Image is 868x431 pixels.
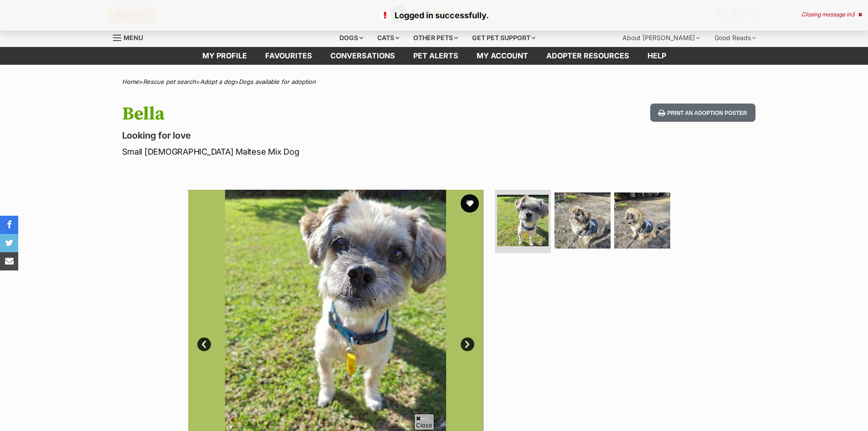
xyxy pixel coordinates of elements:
a: Prev [197,338,211,351]
a: Next [461,338,474,351]
img: Photo of Bella [614,192,670,249]
div: Dogs [333,29,370,47]
a: Adopt a dog [200,78,235,85]
p: Small [DEMOGRAPHIC_DATA] Maltese Mix Dog [122,145,508,158]
div: Other pets [407,29,464,47]
div: > > > [99,78,769,85]
img: Photo of Bella [555,192,611,249]
a: Home [122,78,139,85]
a: Help [638,47,675,65]
a: Dogs available for adoption [239,78,316,85]
button: favourite [461,194,479,213]
button: Print an adoption poster [650,104,755,122]
div: Get pet support [466,29,542,47]
a: Adopter resources [537,47,638,65]
h1: Bella [122,104,508,125]
div: Good Reads [708,29,762,47]
div: Cats [371,29,406,47]
a: Rescue pet search [143,78,196,85]
a: My profile [193,47,256,65]
img: Photo of Bella [497,195,549,246]
p: Looking for love [122,129,508,142]
div: About [PERSON_NAME] [616,29,706,47]
a: Pet alerts [404,47,467,65]
a: Menu [113,29,149,45]
p: Logged in successfully. [9,9,859,21]
span: 3 [851,11,854,18]
span: Close [414,414,434,430]
a: Favourites [256,47,321,65]
a: conversations [321,47,404,65]
a: My account [467,47,537,65]
span: Menu [123,34,143,42]
div: Closing message in [801,11,862,18]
